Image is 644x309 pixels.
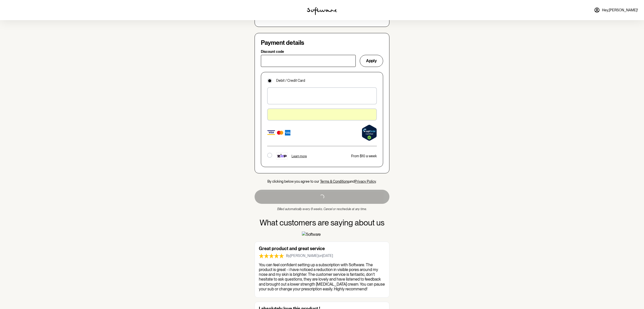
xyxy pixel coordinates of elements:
img: Review star [259,253,264,258]
img: software logo [307,7,337,15]
a: Hey,[PERSON_NAME]! [591,4,641,16]
iframe: Secure payment button frame [271,91,373,101]
h3: What customers are saying about us [260,218,384,227]
p: You can feel confident setting up a subscription with Software. The product is great - i have not... [259,262,385,291]
img: Review star [274,253,279,258]
span: Learn more [292,154,307,158]
img: Software [302,231,342,238]
span: Hey, [PERSON_NAME] ! [602,8,638,12]
span: Billed automatically every 8 weeks. Cancel or reschedule at any time. [277,207,367,211]
p: By clicking below you agree to our and . [255,179,389,184]
h4: Payment details [261,39,383,47]
a: Verify LegitScript Approval [362,125,377,141]
a: Great product and great serviceReview starReview starReview starReview starReview starBy[PERSON_N... [255,242,389,298]
p: From $10 a week [351,154,377,158]
iframe: Secure card payment input frame [271,112,373,117]
a: Terms & Conditions [320,179,349,183]
a: Privacy Policy [355,179,376,183]
img: Review star [269,253,274,258]
img: LegitScript approved [362,125,377,141]
span: By [PERSON_NAME] on [DATE] [286,254,333,258]
h6: Great product and great service [259,246,385,251]
img: Review star [264,253,269,258]
p: Discount code [261,50,284,54]
img: footer-tile-new.png [276,152,288,160]
img: Review star [279,253,284,258]
p: Debit / Credit Card [276,79,305,83]
button: Apply [360,55,383,67]
img: Accepted card types: Visa, Mastercard, Amex [267,129,291,136]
